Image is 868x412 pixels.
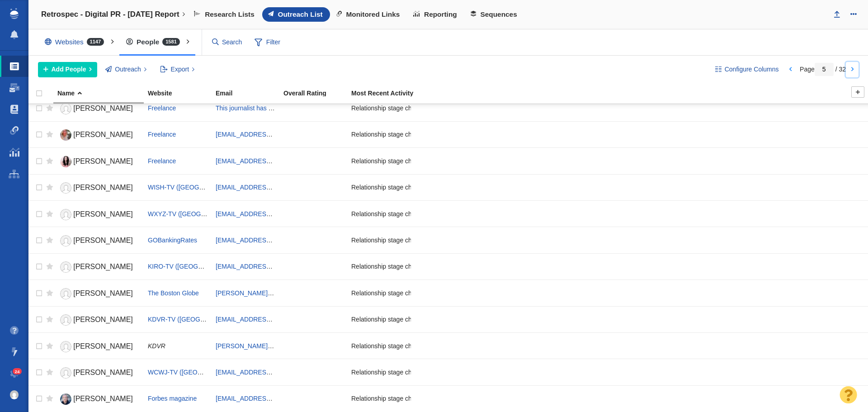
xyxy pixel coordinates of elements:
[216,263,375,270] a: [EMAIL_ADDRESS][PERSON_NAME][DOMAIN_NAME]
[216,316,323,323] a: [EMAIL_ADDRESS][DOMAIN_NAME]
[216,104,365,112] a: This journalist has chosen to hide their email address
[407,7,464,22] a: Reporting
[73,184,133,191] span: [PERSON_NAME]
[148,90,215,96] div: Website
[57,101,140,117] a: [PERSON_NAME]
[351,368,528,376] span: Relationship stage changed to: Attempting To Reach, 1 Attempt
[148,342,165,350] span: KDVR
[351,289,528,297] span: Relationship stage changed to: Attempting To Reach, 1 Attempt
[148,184,316,191] a: WISH-TV ([GEOGRAPHIC_DATA], [GEOGRAPHIC_DATA])
[351,104,528,112] span: Relationship stage changed to: Attempting To Reach, 1 Attempt
[216,342,427,350] a: [PERSON_NAME][EMAIL_ADDRESS][PERSON_NAME][DOMAIN_NAME]
[725,65,779,74] span: Configure Columns
[216,289,427,297] a: [PERSON_NAME][EMAIL_ADDRESS][PERSON_NAME][DOMAIN_NAME]
[351,394,528,403] span: Relationship stage changed to: Attempting To Reach, 1 Attempt
[148,237,197,244] a: GOBankingRates
[216,237,323,244] a: [EMAIL_ADDRESS][DOMAIN_NAME]
[216,90,283,96] div: Email
[351,90,418,96] div: Most Recent Activity
[57,90,147,96] div: Name
[148,90,215,98] a: Website
[57,127,140,143] a: [PERSON_NAME]
[57,259,140,275] a: [PERSON_NAME]
[148,157,176,165] a: Freelance
[73,289,133,297] span: [PERSON_NAME]
[216,157,323,165] a: [EMAIL_ADDRESS][DOMAIN_NAME]
[250,34,286,51] span: Filter
[208,34,246,50] input: Search
[188,7,262,22] a: Research Lists
[57,365,140,381] a: [PERSON_NAME]
[465,7,525,22] a: Sequences
[351,157,528,165] span: Relationship stage changed to: Attempting To Reach, 1 Attempt
[73,157,133,165] span: [PERSON_NAME]
[710,62,784,77] button: Configure Columns
[148,316,491,323] a: KDVR-TV ([GEOGRAPHIC_DATA], [GEOGRAPHIC_DATA]), KWGN-TV ([GEOGRAPHIC_DATA], [GEOGRAPHIC_DATA])
[262,7,330,22] a: Outreach List
[351,183,528,191] span: Relationship stage changed to: Attempting To Reach, 1 Attempt
[73,395,133,403] span: [PERSON_NAME]
[73,237,133,244] span: [PERSON_NAME]
[73,210,133,218] span: [PERSON_NAME]
[10,8,18,19] img: buzzstream_logo_iconsimple.png
[148,369,491,376] a: WCWJ-TV ([GEOGRAPHIC_DATA], [GEOGRAPHIC_DATA]), WJXT-TV ([GEOGRAPHIC_DATA], [GEOGRAPHIC_DATA])
[351,315,528,323] span: Relationship stage changed to: Attempting To Reach, 1 Attempt
[73,369,133,376] span: [PERSON_NAME]
[57,286,140,302] a: [PERSON_NAME]
[13,368,22,375] span: 24
[52,65,86,74] span: Add People
[57,90,147,98] a: Name
[87,38,104,46] span: 1147
[351,210,528,218] span: Relationship stage changed to: Attempting To Reach, 1 Attempt
[73,131,133,138] span: [PERSON_NAME]
[57,312,140,328] a: [PERSON_NAME]
[424,10,457,19] span: Reporting
[57,233,140,249] a: [PERSON_NAME]
[283,90,350,96] div: Overall Rating
[346,10,400,19] span: Monitored Links
[73,316,133,323] span: [PERSON_NAME]
[480,10,517,19] span: Sequences
[57,207,140,223] a: [PERSON_NAME]
[171,65,189,74] span: Export
[330,7,407,22] a: Monitored Links
[216,369,323,376] a: [EMAIL_ADDRESS][DOMAIN_NAME]
[38,32,115,52] div: Websites
[216,90,283,98] a: Email
[351,262,528,270] span: Relationship stage changed to: Attempting To Reach, 1 Attempt
[73,263,133,270] span: [PERSON_NAME]
[216,184,323,191] a: [EMAIL_ADDRESS][DOMAIN_NAME]
[148,289,199,297] a: The Boston Globe
[205,10,255,19] span: Research Lists
[148,263,315,270] a: KIRO-TV ([GEOGRAPHIC_DATA], [GEOGRAPHIC_DATA])
[57,339,140,355] a: [PERSON_NAME]
[148,104,176,112] a: Freelance
[57,154,140,170] a: [PERSON_NAME]
[148,210,317,218] a: WXYZ-TV ([GEOGRAPHIC_DATA], [GEOGRAPHIC_DATA])
[10,390,19,399] img: d3895725eb174adcf95c2ff5092785ef
[278,10,322,19] span: Outreach List
[100,62,152,77] button: Outreach
[148,395,197,402] a: Forbes magazine
[216,131,323,138] a: [EMAIL_ADDRESS][DOMAIN_NAME]
[73,342,133,350] span: [PERSON_NAME]
[57,391,140,407] a: [PERSON_NAME]
[283,90,350,98] a: Overall Rating
[216,395,323,402] a: [EMAIL_ADDRESS][DOMAIN_NAME]
[41,10,179,19] h4: Retrospec - Digital PR - [DATE] Report
[351,130,528,138] span: Relationship stage changed to: Attempting To Reach, 1 Attempt
[73,104,133,112] span: [PERSON_NAME]
[115,65,141,74] span: Outreach
[148,131,176,138] a: Freelance
[38,62,97,77] button: Add People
